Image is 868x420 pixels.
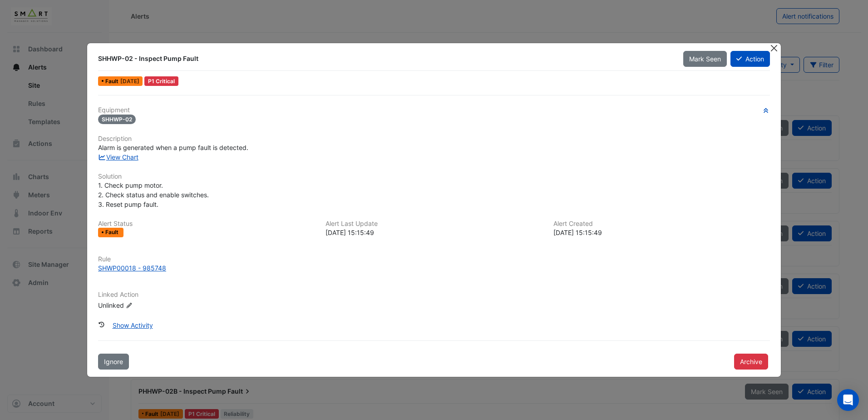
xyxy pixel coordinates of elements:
[325,220,542,228] h6: Alert Last Update
[120,78,139,85] span: Tue 12-Aug-2025 15:15 BST
[689,55,721,63] span: Mark Seen
[837,389,859,411] div: Open Intercom Messenger
[107,317,159,333] button: Show Activity
[683,51,727,67] button: Mark Seen
[98,115,136,124] span: SHHWP-02
[98,54,672,63] div: SHHWP-02 - Inspect Pump Fault
[98,291,770,299] h6: Linked Action
[730,51,770,67] button: Action
[98,220,315,228] h6: Alert Status
[98,135,770,143] h6: Description
[98,144,248,151] span: Alarm is generated when a pump fault is detected.
[126,302,133,309] fa-icon: Edit Linked Action
[98,106,770,114] h6: Equipment
[98,255,770,263] h6: Rule
[105,230,120,235] span: Fault
[325,228,542,237] div: [DATE] 15:15:49
[105,79,120,84] span: Fault
[734,354,768,370] button: Archive
[98,263,770,273] a: SHWP00018 - 985748
[98,263,166,273] div: SHWP00018 - 985748
[98,300,207,310] div: Unlinked
[98,181,209,208] span: 1. Check pump motor. 2. Check status and enable switches. 3. Reset pump fault.
[769,43,779,53] button: Close
[553,220,770,228] h6: Alert Created
[98,354,129,370] button: Ignore
[144,76,178,86] div: P1 Critical
[104,358,123,365] span: Ignore
[98,173,770,180] h6: Solution
[98,153,138,161] a: View Chart
[553,228,770,237] div: [DATE] 15:15:49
